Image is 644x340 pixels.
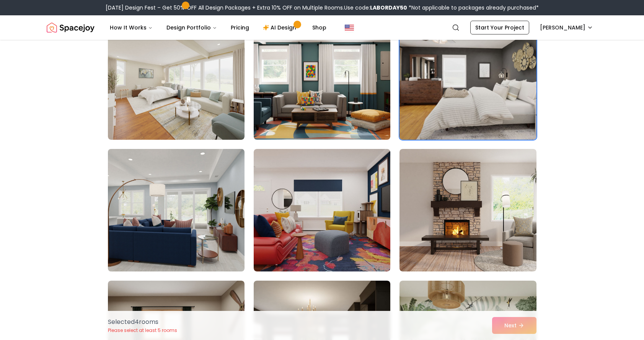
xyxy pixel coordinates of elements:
img: Room room-69 [399,149,536,271]
img: Room room-65 [254,17,390,140]
a: Pricing [225,20,255,35]
span: *Not applicable to packages already purchased* [407,4,539,11]
button: How It Works [104,20,159,35]
img: Room room-68 [254,149,390,271]
a: Shop [306,20,333,35]
img: Room room-64 [108,17,245,140]
div: [DATE] Design Fest – Get 50% OFF All Design Packages + Extra 10% OFF on Multiple Rooms. [106,4,539,11]
a: Spacejoy [47,20,95,35]
p: Please select at least 5 rooms [108,327,177,333]
span: Use code: [344,4,407,11]
img: Room room-66 [399,17,536,140]
img: Spacejoy Logo [47,20,95,35]
a: Start Your Project [470,21,529,34]
img: United States [345,23,354,32]
b: LABORDAY50 [370,4,407,11]
p: Selected 4 room s [108,317,177,327]
button: Design Portfolio [160,20,223,35]
img: Room room-67 [104,146,248,275]
nav: Main [104,20,333,35]
a: AI Design [257,20,305,35]
nav: Global [47,15,598,40]
button: [PERSON_NAME] [535,21,598,34]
